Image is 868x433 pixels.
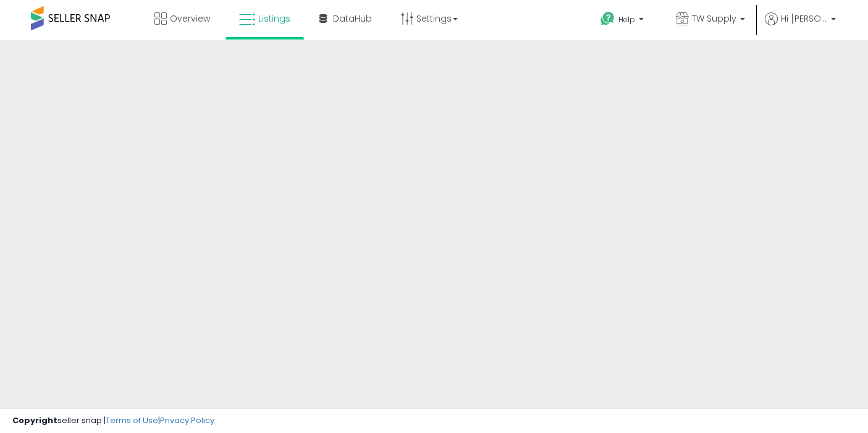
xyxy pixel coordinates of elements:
[12,414,57,426] strong: Copyright
[12,415,214,427] div: seller snap | |
[765,12,836,40] a: Hi [PERSON_NAME]
[170,12,210,25] span: Overview
[106,414,158,426] a: Terms of Use
[258,12,290,25] span: Listings
[781,12,827,25] span: Hi [PERSON_NAME]
[160,414,214,426] a: Privacy Policy
[692,12,736,25] span: TW Supply
[333,12,372,25] span: DataHub
[591,2,656,40] a: Help
[600,11,615,27] i: Get Help
[618,14,635,25] span: Help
